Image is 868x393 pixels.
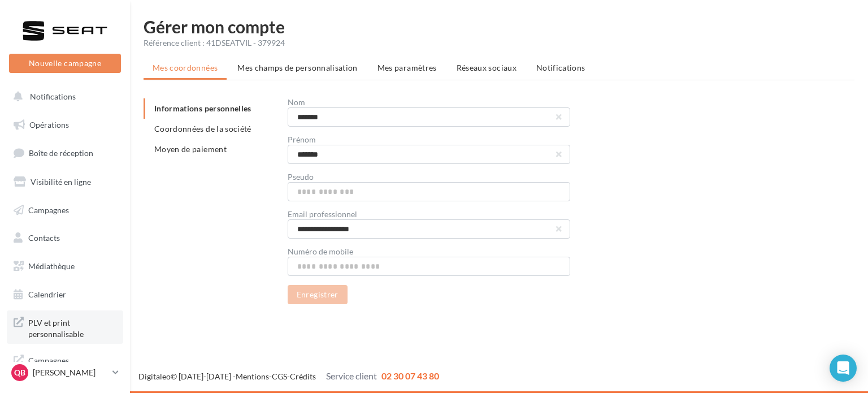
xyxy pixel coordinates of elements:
[33,367,108,378] p: [PERSON_NAME]
[381,370,439,381] span: 02 30 07 43 80
[7,254,123,278] a: Médiathèque
[144,37,854,49] div: Référence client : 41DSEATVIL - 379924
[7,198,123,222] a: Campagnes
[29,120,69,129] span: Opérations
[377,63,437,72] span: Mes paramètres
[288,98,570,106] div: Nom
[9,54,121,73] button: Nouvelle campagne
[28,205,69,214] span: Campagnes
[288,248,570,256] div: Numéro de mobile
[28,290,66,299] span: Calendrier
[7,170,123,194] a: Visibilité en ligne
[138,372,439,381] span: © [DATE]-[DATE] - - -
[237,63,358,72] span: Mes champs de personnalisation
[28,261,75,271] span: Médiathèque
[7,226,123,250] a: Contacts
[236,372,269,381] a: Mentions
[28,353,116,377] span: Campagnes DataOnDemand
[30,92,76,101] span: Notifications
[28,315,116,339] span: PLV et print personnalisable
[31,177,91,187] span: Visibilité en ligne
[7,113,123,137] a: Opérations
[830,355,857,382] div: Open Intercom Messenger
[288,285,348,304] button: Enregistrer
[288,173,570,181] div: Pseudo
[536,63,585,72] span: Notifications
[7,283,123,306] a: Calendrier
[9,362,121,383] a: QB [PERSON_NAME]
[288,136,570,144] div: Prénom
[457,63,517,72] span: Réseaux sociaux
[7,141,123,165] a: Boîte de réception
[29,148,93,158] span: Boîte de réception
[28,233,60,243] span: Contacts
[144,18,854,35] h1: Gérer mon compte
[7,85,119,109] button: Notifications
[290,372,316,381] a: Crédits
[138,372,171,381] a: Digitaleo
[288,210,570,218] div: Email professionnel
[154,144,227,154] span: Moyen de paiement
[14,367,25,378] span: QB
[326,370,377,381] span: Service client
[7,348,123,382] a: Campagnes DataOnDemand
[272,372,287,381] a: CGS
[154,124,251,133] span: Coordonnées de la société
[7,310,123,344] a: PLV et print personnalisable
